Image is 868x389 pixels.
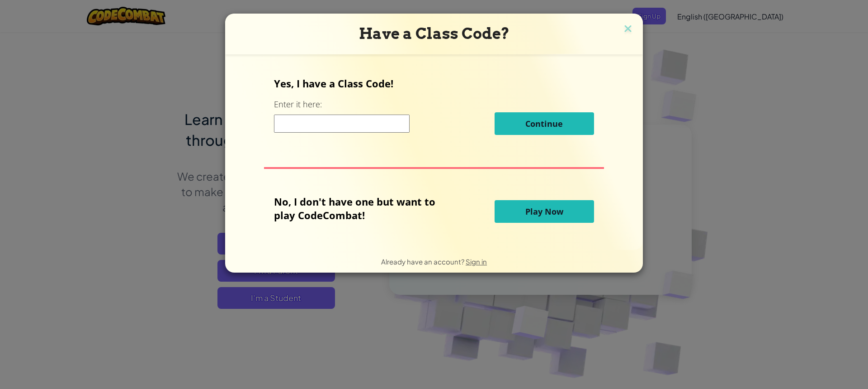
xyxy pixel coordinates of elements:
[274,195,449,222] p: No, I don't have one but want to play CodeCombat!
[466,257,487,266] a: Sign in
[381,257,466,266] span: Already have an account?
[525,206,563,217] span: Play Now
[495,112,594,135] button: Continue
[525,118,563,129] span: Continue
[622,23,634,36] img: close icon
[274,99,322,110] label: Enter it here:
[274,77,594,90] p: Yes, I have a Class Code!
[495,200,594,223] button: Play Now
[359,24,509,43] span: Have a Class Code?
